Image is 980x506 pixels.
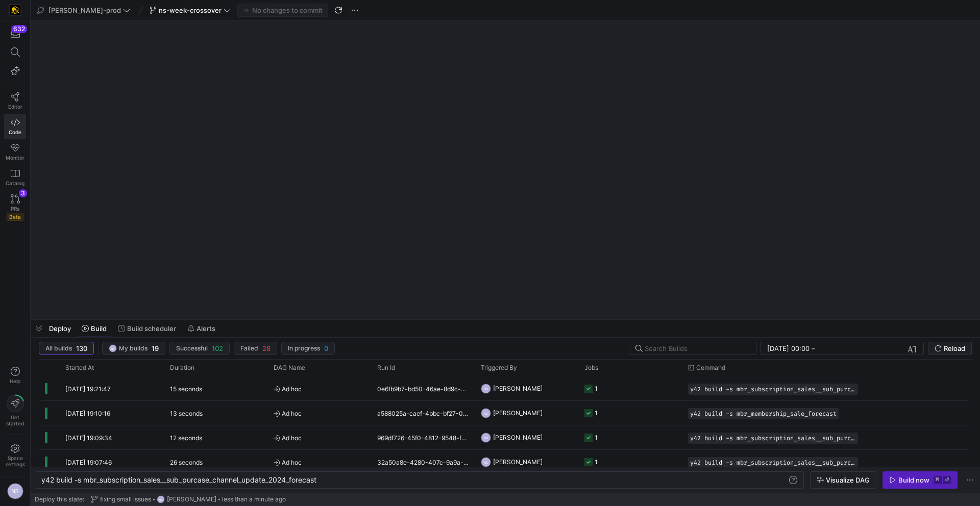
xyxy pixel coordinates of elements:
span: Reload [944,344,965,352]
span: Successful [176,345,208,352]
a: Catalog [4,165,26,190]
span: [DATE] 19:10:16 [65,410,110,417]
div: Press SPACE to select this row. [39,376,968,401]
y42-duration: 26 seconds [170,459,203,466]
button: In progress0 [281,342,335,355]
span: [DATE] 19:09:34 [65,434,112,442]
button: ns-week-crossover [147,4,233,17]
button: Getstarted [4,391,26,431]
kbd: ⌘ [934,476,942,484]
span: In progress [288,345,320,352]
span: ns-week-crossover [159,6,222,14]
button: fixing small issuesNS[PERSON_NAME]less than a minute ago [88,493,288,506]
button: Build now⌘⏎ [883,471,958,489]
span: PRs [11,206,19,212]
span: hannel_update_2024_forecast [216,475,316,484]
span: Build scheduler [127,324,176,333]
span: [PERSON_NAME] [493,401,543,425]
button: Help [4,362,26,389]
span: [PERSON_NAME] [167,496,216,503]
a: https://storage.googleapis.com/y42-prod-data-exchange/images/uAsz27BndGEK0hZWDFeOjoxA7jCwgK9jE472... [4,2,26,19]
button: 632 [4,24,26,43]
span: Monitor [6,155,24,161]
span: Started At [65,364,94,371]
span: Editor [8,104,22,110]
span: Build [91,324,107,333]
y42-duration: 12 seconds [170,434,202,442]
span: Code [9,129,21,135]
span: DAG Name [274,364,305,371]
span: Jobs [584,364,598,371]
span: All builds [45,345,72,352]
div: NS [481,384,491,394]
span: Command [696,364,725,371]
button: Build [77,320,111,337]
button: Visualize DAG [810,471,876,489]
button: [PERSON_NAME]-prod [35,4,133,17]
div: NS [481,457,491,467]
a: Monitor [4,139,26,165]
a: Editor [4,88,26,114]
div: Press SPACE to select this row. [39,425,968,450]
div: NS [481,433,491,443]
a: Code [4,114,26,139]
span: Run Id [377,364,395,371]
button: NS [4,480,26,502]
span: 28 [262,344,271,352]
div: NS [157,495,165,503]
span: Duration [170,364,194,371]
span: 0 [324,344,328,352]
span: Visualize DAG [826,476,870,484]
span: y42 build -s mbr_subscription_sales__sub_purcase_channel_update_2024_forecast [690,459,856,466]
div: 1 [595,450,598,474]
a: PRsBeta3 [4,190,26,225]
span: Deploy [49,324,71,333]
div: Press SPACE to select this row. [39,401,968,425]
span: Deploy this state: [35,496,84,503]
span: [PERSON_NAME] [493,450,543,474]
div: Press SPACE to select this row. [39,450,968,474]
div: 1 [595,376,598,400]
div: NS [109,344,117,352]
input: Start datetime [767,344,810,352]
span: My builds [119,345,148,352]
span: Ad hoc [274,377,365,401]
y42-duration: 13 seconds [170,410,203,417]
span: y42 build -s mbr_subscription_sales__sub_purcase_channel_update_2024_forecast [690,386,856,393]
span: [DATE] 19:21:47 [65,385,111,393]
span: – [812,344,815,352]
button: Alerts [183,320,220,337]
button: Reload [928,342,972,355]
span: Triggered By [481,364,517,371]
span: [DATE] 19:07:46 [65,459,112,466]
span: Ad hoc [274,450,365,474]
button: Successful102 [169,342,230,355]
div: 969df726-45f0-4812-9548-f71c7335fb46 [371,425,475,449]
div: 632 [11,25,27,33]
span: y42 build -s mbr_subscription_sales__sub_purcase_channel_update_2024_forecast [690,435,856,442]
div: 1 [595,401,598,425]
span: 130 [76,344,87,352]
span: Space settings [6,455,25,467]
span: [PERSON_NAME] [493,425,543,449]
span: y42 build -s mbr_subscription_sales__sub_purcase_c [41,475,216,484]
span: Ad hoc [274,401,365,425]
span: [PERSON_NAME] [493,376,543,400]
div: NS [7,483,23,499]
div: 32a50a8e-4280-407c-9a9a-31541fb122f6 [371,450,475,474]
a: Spacesettings [4,439,26,472]
span: fixing small issues [100,496,151,503]
span: 102 [212,344,223,352]
div: Build now [898,476,929,484]
span: Get started [6,414,24,426]
input: End datetime [817,344,884,352]
span: Ad hoc [274,426,365,450]
span: [PERSON_NAME]-prod [48,6,121,14]
img: https://storage.googleapis.com/y42-prod-data-exchange/images/uAsz27BndGEK0hZWDFeOjoxA7jCwgK9jE472... [10,5,20,15]
y42-duration: 15 seconds [170,385,202,393]
span: Catalog [6,180,24,186]
button: All builds130 [39,342,94,355]
div: 0e6fb9b7-bd50-46ae-8d9c-ca771d3fce63 [371,376,475,400]
span: Beta [7,213,23,221]
div: NS [481,408,491,418]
